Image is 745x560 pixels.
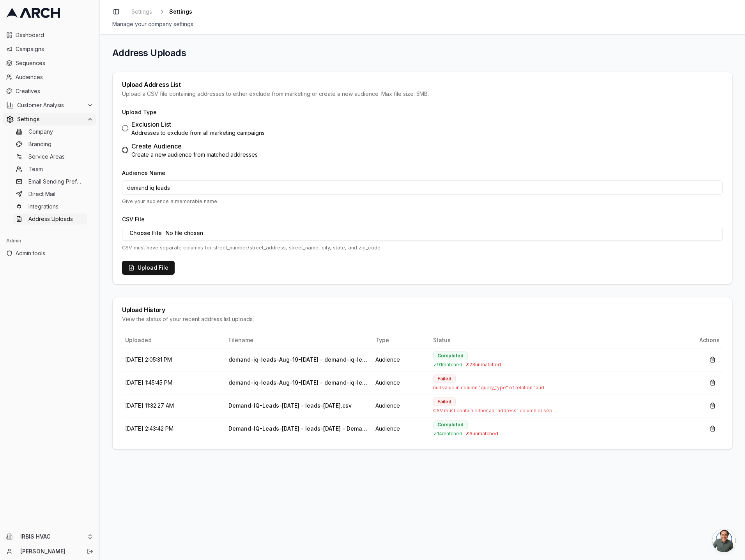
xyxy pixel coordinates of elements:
[122,90,723,98] div: Upload a CSV file containing addresses to either exclude from marketing or create a new audience....
[13,126,87,137] a: Company
[225,332,372,348] th: Filename
[433,375,456,383] div: Failed
[433,352,468,360] div: Completed
[3,85,96,97] a: Creatives
[122,170,165,176] label: Audience Name
[13,189,87,200] a: Direct Mail
[131,129,265,137] div: Addresses to exclude from all marketing campaigns
[225,348,372,371] td: demand-iq-leads-Aug-19-[DATE] - demand-iq-leads-Aug-19-[DATE].csv
[3,57,96,69] a: Sequences
[122,180,723,194] input: e.g., Q4 Target List
[372,348,430,371] td: audience
[112,47,733,59] h1: Address Uploads
[13,139,87,150] a: Branding
[122,315,723,323] div: View the status of your recent address list uploads.
[122,109,157,115] label: Upload Type
[28,178,84,185] span: Email Sending Preferences
[131,120,265,129] div: Exclusion List
[122,261,175,275] button: Upload File
[122,216,145,223] label: CSV File
[28,190,55,198] span: Direct Mail
[131,141,258,151] div: Create Audience
[372,417,430,440] td: audience
[3,113,96,125] button: Settings
[225,394,372,417] td: Demand-IQ-Leads-[DATE] - leads-[DATE].csv
[122,332,225,348] th: Uploaded
[112,20,733,28] div: Manage your company settings
[16,73,93,81] span: Audiences
[465,431,498,436] span: ✗ 6 unmatched
[13,214,87,224] a: Address Uploads
[16,59,93,67] span: Sequences
[28,128,53,136] span: Company
[122,244,723,251] p: CSV must have separate columns for street_number/street_address, street_name, city, state, and zi...
[28,165,43,173] span: Team
[372,371,430,394] td: audience
[16,87,93,95] span: Creatives
[17,101,84,109] span: Customer Analysis
[169,8,192,16] span: Settings
[122,417,225,440] td: [DATE] 2:43:42 PM
[433,385,670,391] span: null value in column "query_type" of relation "aud...
[3,99,96,111] button: Customer Analysis
[433,431,462,436] span: ✓ 14 matched
[28,153,65,161] span: Service Areas
[3,71,96,83] a: Audiences
[465,362,501,367] span: ✗ 23 unmatched
[13,151,87,162] a: Service Areas
[13,176,87,187] a: Email Sending Preferences
[122,198,723,205] p: Give your audience a memorable name
[16,31,93,39] span: Dashboard
[13,201,87,212] a: Integrations
[225,371,372,394] td: demand-iq-leads-Aug-19-[DATE] - demand-iq-leads-Aug-19-[DATE].csv
[20,533,84,540] span: IRBIS HVAC
[122,307,723,313] div: Upload History
[17,115,84,123] span: Settings
[3,43,96,55] a: Campaigns
[433,362,462,367] span: ✓ 91 matched
[433,420,468,429] div: Completed
[122,81,723,88] div: Upload Address List
[3,530,96,543] button: IRBIS HVAC
[28,140,51,148] span: Branding
[131,151,258,159] div: Create a new audience from matched addresses
[372,394,430,417] td: audience
[85,546,96,557] button: Log out
[3,235,96,247] div: Admin
[372,332,430,348] th: Type
[122,371,225,394] td: [DATE] 1:45:45 PM
[712,529,736,552] div: Open chat
[16,249,93,257] span: Admin tools
[13,164,87,175] a: Team
[433,397,456,406] div: Failed
[122,348,225,371] td: [DATE] 2:05:31 PM
[131,8,152,16] span: Settings
[122,394,225,417] td: [DATE] 11:32:27 AM
[128,6,155,17] a: Settings
[225,417,372,440] td: Demand-IQ-Leads-[DATE] - leads-[DATE] - Demand-IQ-Leads-[DATE] - leads-[DATE].csv
[20,548,78,555] a: [PERSON_NAME]
[28,203,58,210] span: Integrations
[433,408,670,414] span: CSV must contain either an "address" column or sep...
[3,247,96,260] a: Admin tools
[128,6,192,17] nav: breadcrumb
[28,215,73,223] span: Address Uploads
[430,332,673,348] th: Status
[673,332,723,348] th: Actions
[16,45,93,53] span: Campaigns
[3,29,96,41] a: Dashboard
